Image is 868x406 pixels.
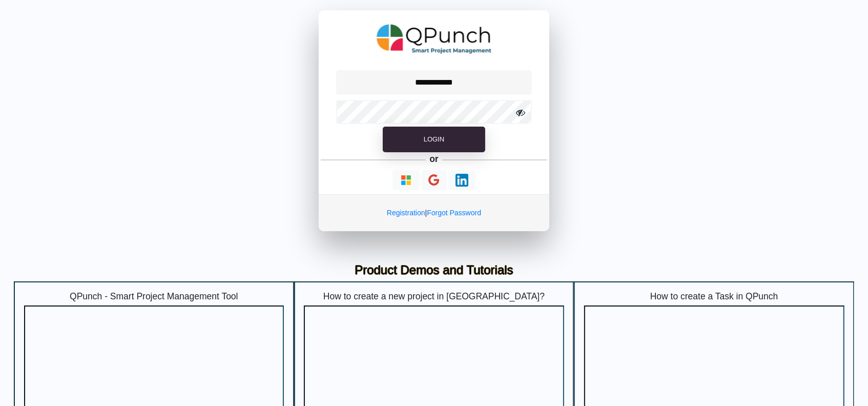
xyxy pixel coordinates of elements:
[422,170,447,191] button: Continue With Google
[377,21,492,57] img: QPunch
[427,209,481,217] a: Forgot Password
[456,174,468,187] img: Loading...
[24,291,284,302] h5: QPunch - Smart Project Management Tool
[424,135,444,143] span: Login
[22,263,846,278] h3: Product Demos and Tutorials
[584,291,844,302] h5: How to create a Task in QPunch
[383,127,485,152] button: Login
[448,170,476,190] button: Continue With LinkedIn
[400,174,412,187] img: Loading...
[387,209,425,217] a: Registration
[304,291,564,302] h5: How to create a new project in [GEOGRAPHIC_DATA]?
[428,152,441,167] h5: or
[319,194,549,231] div: |
[392,170,420,190] button: Continue With Microsoft Azure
